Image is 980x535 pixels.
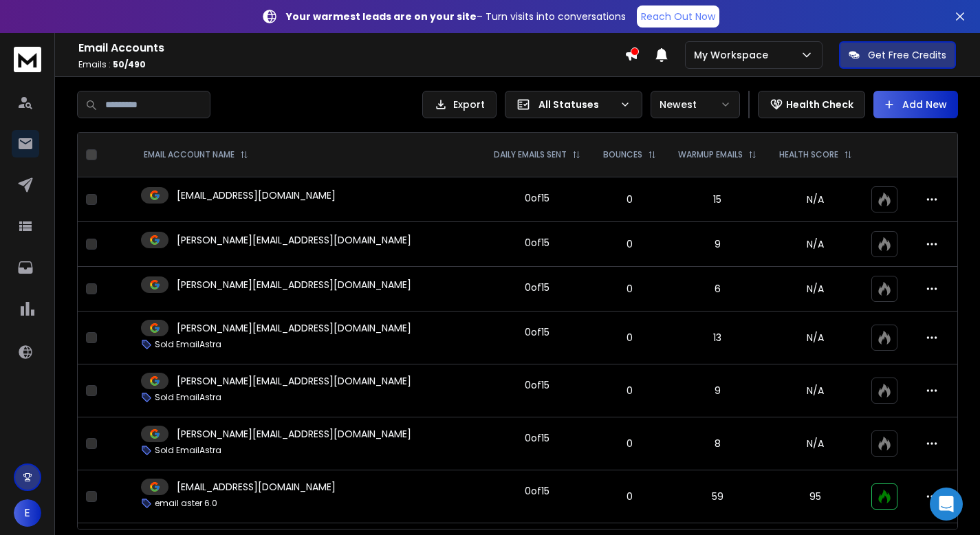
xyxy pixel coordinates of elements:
[637,6,719,28] a: Reach Out Now
[667,364,768,417] td: 9
[78,59,624,70] p: Emails :
[113,58,146,70] span: 50 / 490
[667,470,768,523] td: 59
[155,339,221,350] p: Sold EmailAstra
[155,498,217,509] p: email aster 6.0
[600,331,659,345] p: 0
[786,98,853,111] p: Health Check
[776,237,856,251] p: N/A
[641,10,715,23] p: Reach Out Now
[155,445,221,456] p: Sold EmailAstra
[600,437,659,450] p: 0
[776,193,856,206] p: N/A
[600,237,659,251] p: 0
[667,222,768,267] td: 9
[538,98,614,111] p: All Statuses
[525,484,549,498] div: 0 of 15
[78,40,624,56] h1: Email Accounts
[422,91,497,118] button: Export
[930,488,963,521] div: Open Intercom Messenger
[868,48,946,62] p: Get Free Credits
[600,282,659,296] p: 0
[177,480,336,494] p: [EMAIL_ADDRESS][DOMAIN_NAME]
[768,470,864,523] td: 95
[603,149,642,160] p: BOUNCES
[155,392,221,403] p: Sold EmailAstra
[694,48,774,62] p: My Workspace
[525,236,549,250] div: 0 of 15
[525,325,549,339] div: 0 of 15
[286,10,477,23] strong: Your warmest leads are on your site
[14,499,41,527] button: E
[177,233,411,247] p: [PERSON_NAME][EMAIL_ADDRESS][DOMAIN_NAME]
[177,278,411,292] p: [PERSON_NAME][EMAIL_ADDRESS][DOMAIN_NAME]
[144,149,248,160] div: EMAIL ACCOUNT NAME
[177,188,336,202] p: [EMAIL_ADDRESS][DOMAIN_NAME]
[177,427,411,441] p: [PERSON_NAME][EMAIL_ADDRESS][DOMAIN_NAME]
[525,191,549,205] div: 0 of 15
[667,312,768,364] td: 13
[776,282,856,296] p: N/A
[494,149,567,160] p: DAILY EMAILS SENT
[600,193,659,206] p: 0
[525,431,549,445] div: 0 of 15
[14,47,41,72] img: logo
[678,149,743,160] p: WARMUP EMAILS
[177,321,411,335] p: [PERSON_NAME][EMAIL_ADDRESS][DOMAIN_NAME]
[776,331,856,345] p: N/A
[667,417,768,470] td: 8
[873,91,958,118] button: Add New
[525,281,549,294] div: 0 of 15
[667,267,768,312] td: 6
[839,41,956,69] button: Get Free Credits
[286,10,626,23] p: – Turn visits into conversations
[779,149,838,160] p: HEALTH SCORE
[177,374,411,388] p: [PERSON_NAME][EMAIL_ADDRESS][DOMAIN_NAME]
[758,91,865,118] button: Health Check
[776,384,856,397] p: N/A
[600,490,659,503] p: 0
[600,384,659,397] p: 0
[651,91,740,118] button: Newest
[525,378,549,392] div: 0 of 15
[776,437,856,450] p: N/A
[667,177,768,222] td: 15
